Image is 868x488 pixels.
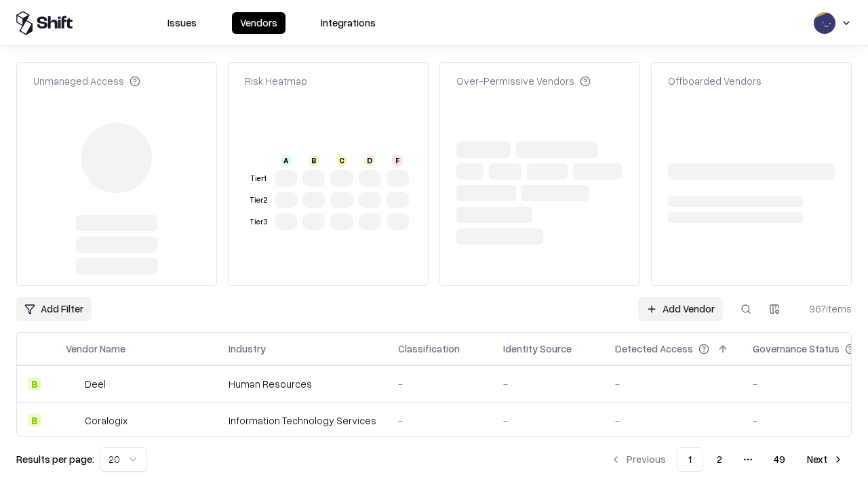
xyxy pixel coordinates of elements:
div: A [281,155,292,166]
div: Offboarded Vendors [668,74,762,88]
button: Next [799,447,852,472]
p: Results per page: [16,452,94,466]
div: Risk Heatmap [245,74,307,88]
div: Tier 2 [248,195,269,206]
div: C [336,155,347,166]
div: Classification [398,342,460,356]
div: - [615,413,731,428]
button: Issues [159,12,205,34]
div: - [398,413,481,428]
img: Deel [66,377,79,390]
button: Vendors [232,12,285,34]
div: Detected Access [615,342,693,356]
div: Deel [85,377,106,391]
div: Tier 3 [248,216,269,228]
div: - [615,377,731,391]
div: Identity Source [503,342,572,356]
div: Tier 1 [248,173,269,184]
div: B [28,377,41,390]
button: 2 [706,447,733,472]
div: B [28,413,41,427]
div: - [503,377,593,391]
div: B [309,155,319,166]
div: Information Technology Services [229,413,376,428]
div: 967 items [797,302,852,316]
div: D [364,155,375,166]
button: 49 [763,447,796,472]
a: Add Vendor [638,297,723,321]
div: Human Resources [229,377,376,391]
nav: pagination [602,447,852,472]
button: Add Filter [16,297,92,321]
button: 1 [677,447,703,472]
div: - [503,413,593,428]
div: F [392,155,403,166]
div: Industry [229,342,266,356]
div: Unmanaged Access [33,74,140,88]
div: - [398,377,481,391]
div: Vendor Name [66,342,125,356]
button: Integrations [313,12,384,34]
img: Coralogix [66,413,79,427]
div: Governance Status [753,342,840,356]
div: Coralogix [85,413,127,428]
div: Over-Permissive Vendors [456,74,591,88]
